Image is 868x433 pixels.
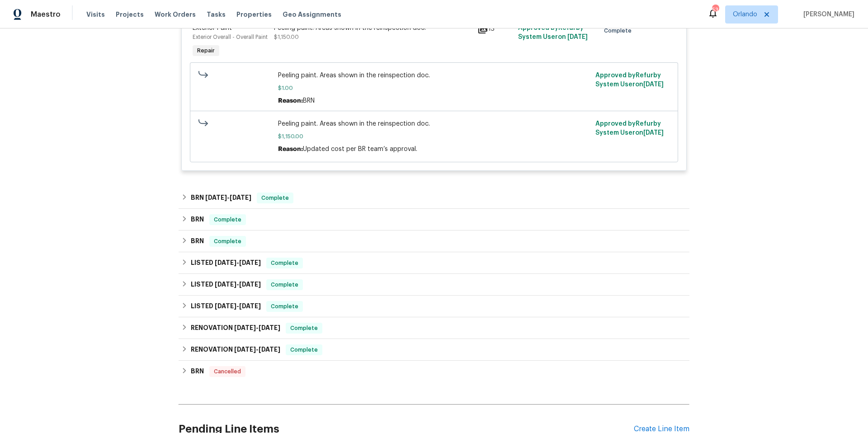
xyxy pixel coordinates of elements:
span: - [234,325,280,331]
h6: BRN [191,366,204,377]
span: - [205,194,251,201]
span: - [215,281,261,287]
span: [DATE] [205,194,227,201]
h6: LISTED [191,301,261,312]
span: [DATE] [234,325,256,331]
div: BRN Cancelled [179,361,689,382]
h6: BRN [191,236,204,247]
span: Properties [236,10,272,19]
div: LISTED [DATE]-[DATE]Complete [179,296,689,317]
span: Tasks [207,11,226,18]
span: [DATE] [215,303,236,309]
span: [DATE] [567,34,588,40]
span: [DATE] [259,325,280,331]
span: Complete [267,280,302,289]
div: 13 [477,24,513,34]
span: - [215,303,261,309]
span: $1,150.00 [274,34,299,40]
span: Maestro [31,10,61,19]
span: Reason: [278,98,303,104]
span: Complete [287,324,321,333]
span: $1.00 [278,84,590,93]
span: Complete [287,345,321,354]
span: BRN [303,98,315,104]
span: [DATE] [239,303,261,309]
span: Reason: [278,146,303,152]
span: Complete [267,302,302,311]
span: $1,150.00 [278,132,590,141]
span: Approved by Refurby System User on [595,121,664,136]
span: [DATE] [215,259,236,266]
span: Complete [258,193,292,202]
div: RENOVATION [DATE]-[DATE]Complete [179,317,689,339]
span: Complete [267,259,302,268]
h6: LISTED [191,279,261,290]
div: RENOVATION [DATE]-[DATE]Complete [179,339,689,361]
span: - [234,346,280,353]
div: BRN Complete [179,231,689,252]
span: Complete [210,215,245,224]
h6: BRN [191,193,251,203]
div: 53 [712,5,718,14]
span: Approved by Refurby System User on [595,72,664,88]
div: LISTED [DATE]-[DATE]Complete [179,252,689,274]
h6: RENOVATION [191,323,280,334]
span: [DATE] [239,259,261,266]
span: Updated cost per BR team’s approval. [303,146,417,152]
span: [DATE] [643,81,664,88]
span: [DATE] [259,346,280,353]
div: BRN Complete [179,209,689,231]
h6: RENOVATION [191,344,280,355]
h6: BRN [191,214,204,225]
span: Projects [116,10,144,19]
span: Complete [604,26,635,35]
h6: LISTED [191,258,261,268]
div: LISTED [DATE]-[DATE]Complete [179,274,689,296]
span: Repair [193,46,218,55]
span: Geo Assignments [283,10,341,19]
span: Peeling paint. Areas shown in the reinspection doc. [278,119,590,128]
span: [DATE] [643,130,664,136]
span: Work Orders [155,10,196,19]
span: Orlando [733,10,757,19]
span: [DATE] [215,281,236,287]
span: Cancelled [210,367,245,376]
span: Visits [86,10,105,19]
span: [DATE] [234,346,256,353]
span: Exterior Overall - Overall Paint [193,34,268,40]
span: Peeling paint. Areas shown in the reinspection doc. [278,71,590,80]
div: BRN [DATE]-[DATE]Complete [179,187,689,209]
span: - [215,259,261,266]
span: [PERSON_NAME] [800,10,854,19]
span: Complete [210,237,245,246]
span: [DATE] [230,194,251,201]
span: [DATE] [239,281,261,287]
